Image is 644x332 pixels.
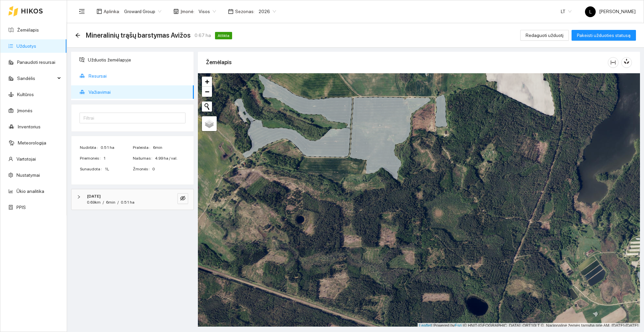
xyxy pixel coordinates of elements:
[199,6,216,16] span: Visos
[526,32,563,39] span: Redaguoti užduotį
[195,32,211,39] span: 0.67 ha
[205,77,209,86] span: +
[121,200,135,205] span: 0.51 ha
[87,194,101,199] strong: [DATE]
[133,144,153,151] span: Praleista
[80,144,101,151] span: Nudirbta
[16,189,44,194] a: Ūkio analitika
[75,33,80,38] span: arrow-left
[520,33,569,38] a: Redaguoti užduotį
[215,32,232,39] span: Atlikta
[589,6,592,17] span: L
[18,124,41,129] a: Inventorius
[105,166,132,172] span: 1L
[206,53,608,72] div: Žemėlapis
[117,200,119,205] span: /
[18,140,46,146] a: Meteorologija
[16,205,26,210] a: PPIS
[89,69,189,83] span: Resursai
[520,30,569,41] button: Redaguoti užduotį
[205,87,209,96] span: −
[202,77,212,87] a: Zoom in
[180,196,185,202] span: eye-invisible
[585,9,636,14] span: [PERSON_NAME]
[86,30,191,41] span: Mineralinių trąšų barstymas Avižos
[419,323,431,328] a: Leaflet
[16,172,40,178] a: Nustatymai
[463,323,464,328] span: |
[80,166,105,172] span: Sunaudota
[608,60,618,65] span: column-width
[133,155,155,162] span: Našumas
[17,92,34,97] a: Kultūros
[608,57,619,68] button: column-width
[202,87,212,97] a: Zoom out
[572,30,636,41] button: Pakeisti užduoties statusą
[77,195,81,199] span: right
[155,155,185,162] span: 4.99 ha / val.
[106,200,115,205] span: 6min
[17,59,55,65] a: Panaudoti resursai
[202,116,217,131] a: Layers
[455,323,462,328] a: Esri
[79,8,85,14] span: menu-fold
[75,33,80,38] div: Atgal
[180,8,195,15] span: Įmonė :
[16,156,36,162] a: Vartotojai
[235,8,255,15] span: Sezonas :
[88,53,189,67] span: Užduotis žemėlapyje
[259,6,276,16] span: 2026
[202,101,212,112] button: Initiate a new search
[17,108,33,113] a: Įmonės
[124,6,161,16] span: Groward Group
[75,5,89,18] button: menu-fold
[101,144,132,151] span: 0.51 ha
[103,155,132,162] span: 1
[104,8,120,15] span: Aplinka :
[80,155,103,162] span: Priemonės
[561,6,572,16] span: LT
[17,72,55,85] span: Sandėlis
[89,85,189,99] span: Važiavimai
[103,200,104,205] span: /
[16,43,36,49] a: Užduotys
[228,9,233,14] span: calendar
[152,166,185,172] span: 0
[133,166,152,172] span: Žmonės
[17,27,39,33] a: Žemėlapis
[173,9,179,14] span: shop
[577,32,631,39] span: Pakeisti užduoties statusą
[71,189,194,210] div: [DATE]0.69km/6min/0.51 haeye-invisible
[153,144,185,151] span: 6min
[177,193,188,204] button: eye-invisible
[418,323,640,329] div: | Powered by © HNIT-[GEOGRAPHIC_DATA]; ORT10LT ©, Nacionalinė žemės tarnyba prie AM, [DATE]-[DATE]
[87,200,101,205] span: 0.69km
[97,9,102,14] span: layout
